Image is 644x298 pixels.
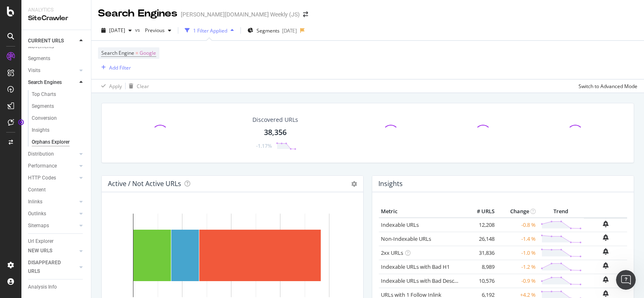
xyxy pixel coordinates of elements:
div: CURRENT URLS [28,37,64,45]
div: Movements [28,42,54,51]
button: Apply [98,79,122,93]
span: 2025 Sep. 28th [109,27,125,34]
a: Movements [28,42,85,51]
div: Url Explorer [28,237,54,246]
span: = [135,49,138,56]
td: 10,576 [464,274,497,288]
a: Segments [32,102,85,111]
button: [DATE] [98,24,135,37]
a: Orphans Explorer [32,138,85,147]
div: arrow-right-arrow-left [303,12,308,17]
td: -0.9 % [497,274,538,288]
div: bell-plus [603,248,609,255]
div: Clear [137,83,149,90]
td: 8,989 [464,260,497,274]
button: 1 Filter Applied [182,24,237,37]
div: Search Engines [28,78,62,87]
div: DISAPPEARED URLS [28,258,70,276]
button: Clear [126,79,149,93]
a: CURRENT URLS [28,37,77,45]
i: Options [351,181,357,187]
div: Distribution [28,150,54,158]
h4: Insights [378,178,403,189]
a: HTTP Codes [28,174,77,182]
div: bell-plus [603,234,609,241]
div: Segments [32,102,54,111]
span: Search Engine [101,49,134,56]
div: Outlinks [28,210,46,218]
span: Google [140,47,156,59]
div: NEW URLS [28,247,52,255]
button: Add Filter [98,63,131,72]
a: Distribution [28,150,77,158]
span: Previous [142,27,165,34]
div: Discovered URLs [252,116,298,124]
div: Sitemaps [28,221,49,230]
th: Metric [379,205,464,218]
th: Change [497,205,538,218]
a: Sitemaps [28,221,77,230]
span: Segments [257,27,280,34]
th: Trend [538,205,584,218]
span: vs [135,26,142,33]
a: Performance [28,162,77,170]
div: bell-plus [603,221,609,227]
td: -0.8 % [497,218,538,232]
div: bell-plus [603,290,609,297]
button: Previous [142,24,175,37]
a: Segments [28,54,85,63]
div: bell-plus [603,276,609,283]
div: Conversion [32,114,57,123]
a: Non-Indexable URLs [381,235,431,242]
a: Search Engines [28,78,77,87]
div: Segments [28,54,50,63]
a: Visits [28,66,77,75]
a: DISAPPEARED URLS [28,258,77,276]
a: NEW URLS [28,247,77,255]
a: Outlinks [28,210,77,218]
a: Analysis Info [28,283,85,291]
button: Switch to Advanced Mode [575,79,637,93]
div: Search Engines [98,7,177,21]
div: Apply [109,83,122,90]
div: Analytics [28,7,84,14]
td: 31,836 [464,246,497,260]
a: Conversion [32,114,85,123]
div: [PERSON_NAME][DOMAIN_NAME] Weekly (JS) [181,10,300,19]
a: Indexable URLs [381,221,419,228]
h4: Active / Not Active URLs [108,178,181,189]
div: 38,356 [264,127,287,138]
div: Inlinks [28,198,42,206]
a: Indexable URLs with Bad H1 [381,263,450,270]
a: Inlinks [28,198,77,206]
div: Tooltip anchor [17,119,25,126]
div: bell-plus [603,262,609,269]
div: Visits [28,66,40,75]
td: -1.2 % [497,260,538,274]
div: Switch to Advanced Mode [579,83,637,90]
td: -1.0 % [497,246,538,260]
td: 12,208 [464,218,497,232]
a: Url Explorer [28,237,85,246]
th: # URLS [464,205,497,218]
div: HTTP Codes [28,174,56,182]
div: Top Charts [32,90,56,99]
div: Content [28,186,46,194]
a: Content [28,186,85,194]
div: Insights [32,126,49,135]
button: Segments[DATE] [244,24,300,37]
div: Orphans Explorer [32,138,70,147]
a: Top Charts [32,90,85,99]
td: 26,148 [464,232,497,246]
a: Insights [32,126,85,135]
div: Analysis Info [28,283,57,291]
iframe: Intercom live chat [616,270,636,290]
a: 2xx URLs [381,249,403,256]
td: -1.4 % [497,232,538,246]
div: Performance [28,162,57,170]
a: Indexable URLs with Bad Description [381,277,471,284]
div: [DATE] [282,27,297,34]
div: -1.17% [256,142,272,149]
div: 1 Filter Applied [193,27,227,34]
div: SiteCrawler [28,14,84,23]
